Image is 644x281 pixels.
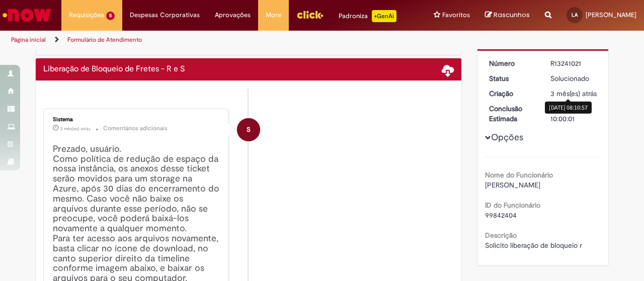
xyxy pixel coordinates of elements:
b: ID do Funcionário [485,201,540,210]
div: R13241021 [550,58,597,68]
b: Nome do Funcionário [485,170,553,179]
div: [DATE] 08:10:57 [545,102,592,113]
span: LA [572,12,578,18]
a: Página inicial [11,36,46,44]
span: 5 [106,12,115,20]
a: Formulário de Atendimento [67,36,142,44]
span: [PERSON_NAME] [586,11,636,19]
dt: Número [481,58,543,68]
div: Sistema [53,117,220,123]
div: System [237,118,260,141]
b: Descrição [485,231,517,240]
dt: Conclusão Estimada [481,104,543,124]
time: 14/08/2025 02:21:28 [60,126,91,132]
span: More [266,10,281,20]
ul: Trilhas de página [8,31,422,49]
span: Aprovações [215,10,251,20]
div: 04/07/2025 08:10:57 [550,88,597,99]
span: [PERSON_NAME] [485,180,540,190]
span: Rascunhos [494,10,530,20]
span: Requisições [69,10,104,20]
span: 3 mês(es) atrás [550,89,597,98]
span: Favoritos [442,10,470,20]
small: Comentários adicionais [103,124,168,133]
a: Rascunhos [485,11,530,20]
span: 99842404 [485,211,517,220]
h2: Liberação de Bloqueio de Fretes - R e S Histórico de tíquete [43,65,185,74]
dt: Status [481,73,543,83]
div: Padroniza [339,10,396,22]
dt: Criação [481,88,543,99]
span: Despesas Corporativas [130,10,200,20]
img: click_logo_yellow_360x200.png [296,7,324,22]
span: 2 mês(es) atrás [60,126,91,132]
img: ServiceNow [1,5,53,25]
p: +GenAi [372,10,396,22]
div: Solucionado [550,73,597,83]
span: Solicito liberação de bloqueio r [485,241,582,250]
span: S [247,118,251,142]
